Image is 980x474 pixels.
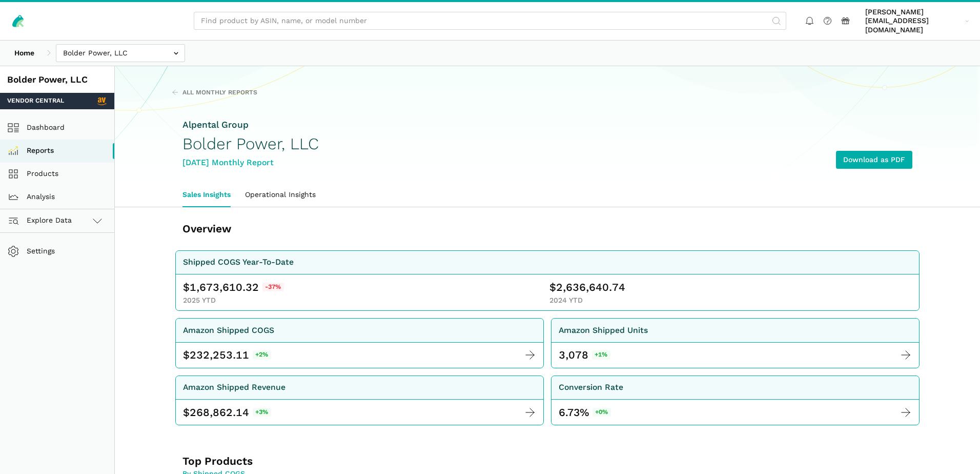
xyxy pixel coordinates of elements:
[836,151,912,169] a: Download as PDF
[183,324,274,337] div: Amazon Shipped COGS
[194,12,786,30] input: Find product by ASIN, name, or model number
[183,280,190,294] span: $
[182,454,482,468] h3: Top Products
[183,405,190,420] span: $
[862,6,973,36] a: [PERSON_NAME][EMAIL_ADDRESS][DOMAIN_NAME]
[7,96,64,106] span: Vendor Central
[549,296,912,305] div: 2024 YTD
[262,283,284,292] span: -37%
[183,256,294,269] div: Shipped COGS Year-To-Date
[175,318,544,368] a: Amazon Shipped COGS $ 232,253.11 +2%
[7,44,42,62] a: Home
[190,405,249,420] span: 268,862.14
[556,280,625,294] span: 2,636,640.74
[175,183,238,207] a: Sales Insights
[593,408,611,417] span: +0%
[253,408,271,417] span: +3%
[172,88,257,97] a: All Monthly Reports
[551,376,920,426] a: Conversion Rate 6.73%+0%
[592,350,610,360] span: +1%
[182,156,319,169] div: [DATE] Monthly Report
[253,350,271,360] span: +2%
[183,296,546,305] div: 2025 YTD
[182,222,482,236] h3: Overview
[56,44,185,62] input: Bolder Power, LLC
[238,183,323,207] a: Operational Insights
[175,376,544,426] a: Amazon Shipped Revenue $ 268,862.14 +3%
[559,324,648,337] div: Amazon Shipped Units
[190,348,249,362] span: 232,253.11
[549,280,556,294] span: $
[183,381,285,394] div: Amazon Shipped Revenue
[182,135,319,153] h1: Bolder Power, LLC
[559,348,588,362] div: 3,078
[190,280,259,294] span: 1,673,610.32
[865,8,962,35] span: [PERSON_NAME][EMAIL_ADDRESS][DOMAIN_NAME]
[182,88,257,97] span: All Monthly Reports
[7,73,107,86] div: Bolder Power, LLC
[183,348,190,362] span: $
[551,318,920,368] a: Amazon Shipped Units 3,078 +1%
[559,405,611,420] div: 6.73%
[559,381,623,394] div: Conversion Rate
[11,214,72,227] span: Explore Data
[182,118,319,131] div: Alpental Group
